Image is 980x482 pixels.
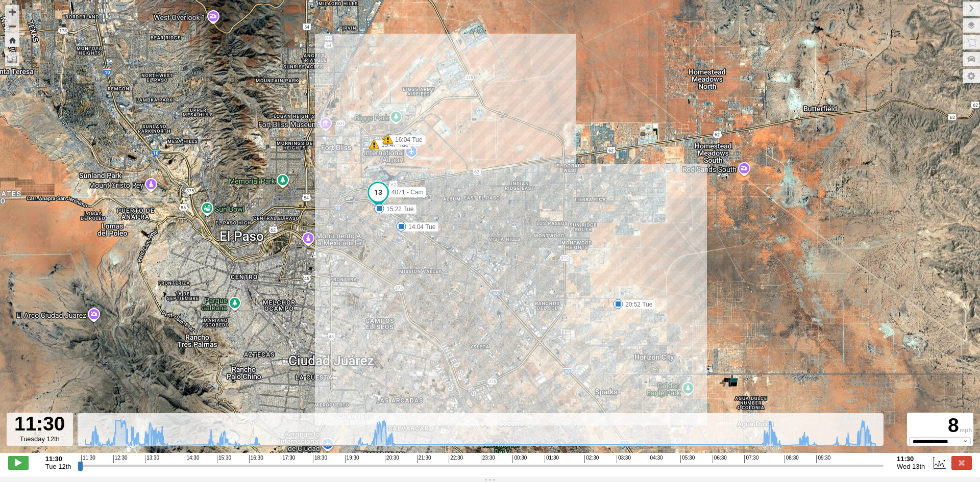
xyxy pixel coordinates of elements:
span: 19:30 [345,455,359,463]
span: 13:30 [145,455,159,463]
label: 15:22 Tue [379,205,416,214]
button: Zoom Home [5,33,19,47]
span: 23:30 [481,455,495,463]
label: Close [951,456,972,469]
span: 16:30 [249,455,263,463]
label: 14:04 Tue [401,222,438,232]
div: 6 [371,145,381,156]
span: 14:30 [185,455,199,463]
div: 8 [397,222,407,232]
span: 21:30 [417,455,431,463]
div: 6 [384,134,395,144]
label: 16:04 Tue [388,135,425,144]
button: Zoom in [5,5,19,19]
button: Zoom out [5,19,19,33]
span: 17:30 [281,455,295,463]
label: 15:47 Tue [374,140,411,149]
span: 07:30 [744,455,758,463]
label: 20:52 Tue [618,300,655,309]
span: 06:30 [713,455,727,463]
span: 15:30 [217,455,231,463]
span: Tue 12th Aug 2025 [45,463,71,470]
span: 08:30 [785,455,799,463]
div: 8 [909,414,972,437]
strong: 11:30 [45,455,71,463]
span: 09:30 [816,455,830,463]
span: 04:30 [649,455,663,463]
strong: 11:30 [897,455,925,463]
span: 4071 - Cam [391,189,424,196]
label: Map Settings [963,69,980,83]
span: 00:30 [512,455,527,463]
span: 18:30 [313,455,327,463]
span: 20:30 [385,455,399,463]
label: Play/Stop [8,456,29,469]
span: 12:30 [113,455,128,463]
label: Measure [5,52,19,66]
span: Wed 13th Aug 2025 [897,463,925,470]
span: 02:30 [584,455,599,463]
label: 15:53 Tue [388,136,426,145]
span: 11:30 [81,455,95,463]
span: 22:30 [449,455,463,463]
span: 03:30 [617,455,631,463]
span: 01:30 [545,455,559,463]
span: 05:30 [680,455,695,463]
